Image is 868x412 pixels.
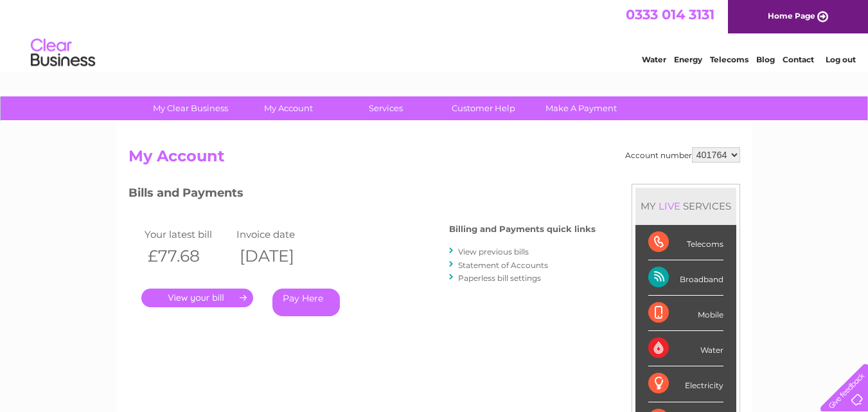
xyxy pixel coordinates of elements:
h4: Billing and Payments quick links [449,224,596,234]
h3: Bills and Payments [128,184,596,206]
a: Log out [826,55,856,64]
a: Paperless bill settings [458,273,541,283]
a: 0333 014 3131 [626,6,714,22]
div: LIVE [656,200,683,212]
h2: My Account [128,147,740,172]
div: Clear Business is a trading name of Verastar Limited (registered in [GEOGRAPHIC_DATA] No. 3667643... [131,7,738,62]
img: logo.png [30,33,96,73]
a: Blog [756,55,775,64]
div: Mobile [648,296,723,331]
a: Contact [783,55,814,64]
a: Make A Payment [528,96,634,120]
a: Water [642,55,666,64]
a: Telecoms [710,55,748,64]
div: Water [648,331,723,366]
td: Invoice date [233,226,326,243]
a: My Clear Business [137,96,244,120]
a: Statement of Accounts [458,260,548,270]
a: . [141,289,253,307]
th: £77.68 [141,243,234,269]
div: Electricity [648,366,723,402]
a: Customer Help [430,96,536,120]
div: Broadband [648,260,723,296]
td: Your latest bill [141,226,234,243]
div: Telecoms [648,225,723,260]
a: Energy [674,55,702,64]
a: My Account [235,96,341,120]
th: [DATE] [233,243,326,269]
a: View previous bills [458,247,529,256]
div: Account number [625,147,740,163]
a: Pay Here [272,289,340,316]
div: MY SERVICES [635,188,736,224]
a: Services [333,96,439,120]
